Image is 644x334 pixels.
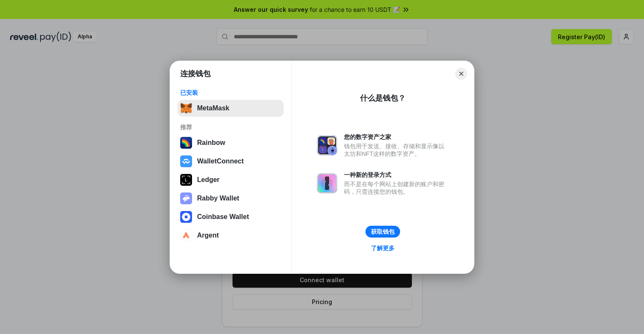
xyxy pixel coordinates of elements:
div: MetaMask [197,104,229,112]
button: WalletConnect [178,153,284,170]
div: WalletConnect [197,158,244,165]
img: svg+xml,%3Csvg%20xmlns%3D%22http%3A%2F%2Fwww.w3.org%2F2000%2Fsvg%22%20fill%3D%22none%22%20viewBox... [317,135,337,155]
div: 已安装 [180,89,281,96]
div: Argent [197,232,219,239]
div: 钱包用于发送、接收、存储和显示像以太坊和NFT这样的数字资产。 [344,142,449,158]
button: Argent [178,227,284,244]
button: MetaMask [178,100,284,117]
img: svg+xml,%3Csvg%20width%3D%22120%22%20height%3D%22120%22%20viewBox%3D%220%200%20120%20120%22%20fil... [180,137,192,149]
div: 一种新的登录方式 [344,171,449,179]
div: 获取钱包 [371,228,395,235]
button: Close [455,68,467,80]
img: svg+xml,%3Csvg%20width%3D%2228%22%20height%3D%2228%22%20viewBox%3D%220%200%2028%2028%22%20fill%3D... [180,155,192,167]
div: Coinbase Wallet [197,213,249,221]
button: 获取钱包 [365,226,400,238]
img: svg+xml,%3Csvg%20width%3D%2228%22%20height%3D%2228%22%20viewBox%3D%220%200%2028%2028%22%20fill%3D... [180,230,192,241]
a: 了解更多 [366,243,400,254]
img: svg+xml,%3Csvg%20xmlns%3D%22http%3A%2F%2Fwww.w3.org%2F2000%2Fsvg%22%20fill%3D%22none%22%20viewBox... [317,173,337,193]
img: svg+xml,%3Csvg%20fill%3D%22none%22%20height%3D%2233%22%20viewBox%3D%220%200%2035%2033%22%20width%... [180,102,192,114]
div: 您的数字资产之家 [344,133,449,141]
img: svg+xml,%3Csvg%20xmlns%3D%22http%3A%2F%2Fwww.w3.org%2F2000%2Fsvg%22%20fill%3D%22none%22%20viewBox... [180,192,192,204]
div: Ledger [197,176,219,184]
h1: 连接钱包 [180,69,211,79]
div: Rabby Wallet [197,195,239,202]
button: Coinbase Wallet [178,208,284,225]
button: Rainbow [178,134,284,151]
div: 了解更多 [371,244,395,252]
img: svg+xml,%3Csvg%20xmlns%3D%22http%3A%2F%2Fwww.w3.org%2F2000%2Fsvg%22%20width%3D%2228%22%20height%3... [180,174,192,186]
img: svg+xml,%3Csvg%20width%3D%2228%22%20height%3D%2228%22%20viewBox%3D%220%200%2028%2028%22%20fill%3D... [180,211,192,223]
div: 而不是在每个网站上创建新的账户和密码，只需连接您的钱包。 [344,180,449,195]
div: Rainbow [197,139,225,147]
div: 推荐 [180,123,281,131]
div: 什么是钱包？ [360,93,406,103]
button: Rabby Wallet [178,190,284,207]
button: Ledger [178,171,284,188]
